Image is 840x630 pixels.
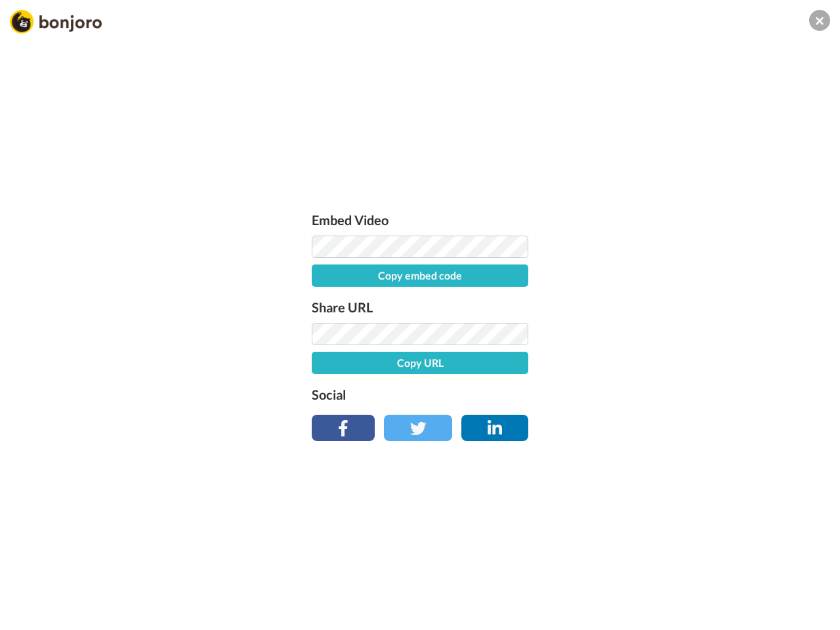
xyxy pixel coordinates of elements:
[312,264,528,287] button: Copy embed code
[312,209,528,230] label: Embed Video
[312,297,528,318] label: Share URL
[312,384,528,405] label: Social
[10,10,102,33] img: Bonjoro Logo
[312,352,528,374] button: Copy URL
